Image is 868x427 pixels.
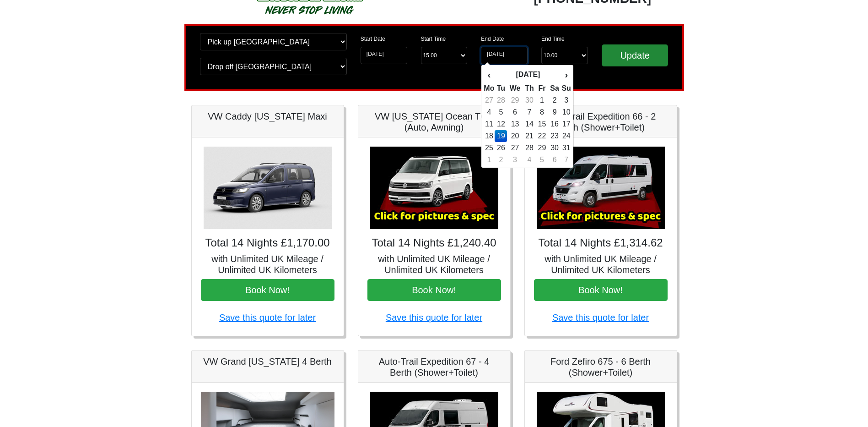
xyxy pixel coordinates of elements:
[537,147,665,229] img: Auto-Trail Expedition 66 - 2 Berth (Shower+Toilet)
[507,118,523,130] td: 13
[561,142,571,154] td: 31
[481,47,528,64] input: Return Date
[561,118,571,130] td: 17
[361,35,385,43] label: Start Date
[602,44,669,66] input: Update
[561,154,571,166] td: 7
[386,312,482,323] a: Save this quote for later
[523,130,536,142] td: 21
[483,94,495,106] td: 27
[548,118,561,130] td: 16
[534,279,668,301] button: Book Now!
[481,35,504,43] label: End Date
[483,67,495,82] th: ‹
[534,253,668,275] h5: with Unlimited UK Mileage / Unlimited UK Kilometers
[536,118,548,130] td: 15
[201,356,334,367] h5: VW Grand [US_STATE] 4 Berth
[523,82,536,94] th: Th
[495,106,507,118] td: 5
[507,94,523,106] td: 29
[561,94,571,106] td: 3
[483,106,495,118] td: 4
[507,142,523,154] td: 27
[367,279,501,301] button: Book Now!
[201,111,334,122] h5: VW Caddy [US_STATE] Maxi
[367,356,501,378] h5: Auto-Trail Expedition 67 - 4 Berth (Shower+Toilet)
[361,47,407,64] input: Start Date
[536,130,548,142] td: 22
[534,236,668,250] h4: Total 14 Nights £1,314.62
[495,154,507,166] td: 2
[561,106,571,118] td: 10
[495,94,507,106] td: 28
[370,147,498,229] img: VW California Ocean T6.1 (Auto, Awning)
[561,130,571,142] td: 24
[536,106,548,118] td: 8
[541,35,565,43] label: End Time
[367,236,501,250] h4: Total 14 Nights £1,240.40
[483,82,495,94] th: Mo
[495,67,561,82] th: [DATE]
[495,130,507,142] td: 19
[548,82,561,94] th: Sa
[534,111,668,133] h5: Auto-Trail Expedition 66 - 2 Berth (Shower+Toilet)
[201,236,334,250] h4: Total 14 Nights £1,170.00
[201,279,334,301] button: Book Now!
[523,154,536,166] td: 4
[483,142,495,154] td: 25
[495,118,507,130] td: 12
[483,154,495,166] td: 1
[219,312,316,323] a: Save this quote for later
[548,130,561,142] td: 23
[507,130,523,142] td: 20
[548,142,561,154] td: 30
[548,106,561,118] td: 9
[483,130,495,142] td: 18
[536,154,548,166] td: 5
[536,94,548,106] td: 1
[507,154,523,166] td: 3
[548,94,561,106] td: 2
[523,94,536,106] td: 30
[367,111,501,133] h5: VW [US_STATE] Ocean T6.1 (Auto, Awning)
[561,82,571,94] th: Su
[548,154,561,166] td: 6
[552,312,649,323] a: Save this quote for later
[507,106,523,118] td: 6
[534,356,668,378] h5: Ford Zefiro 675 - 6 Berth (Shower+Toilet)
[204,147,332,229] img: VW Caddy California Maxi
[201,253,334,275] h5: with Unlimited UK Mileage / Unlimited UK Kilometers
[523,142,536,154] td: 28
[507,82,523,94] th: We
[561,67,571,82] th: ›
[421,35,446,43] label: Start Time
[523,118,536,130] td: 14
[495,142,507,154] td: 26
[523,106,536,118] td: 7
[483,118,495,130] td: 11
[536,142,548,154] td: 29
[536,82,548,94] th: Fr
[495,82,507,94] th: Tu
[367,253,501,275] h5: with Unlimited UK Mileage / Unlimited UK Kilometers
